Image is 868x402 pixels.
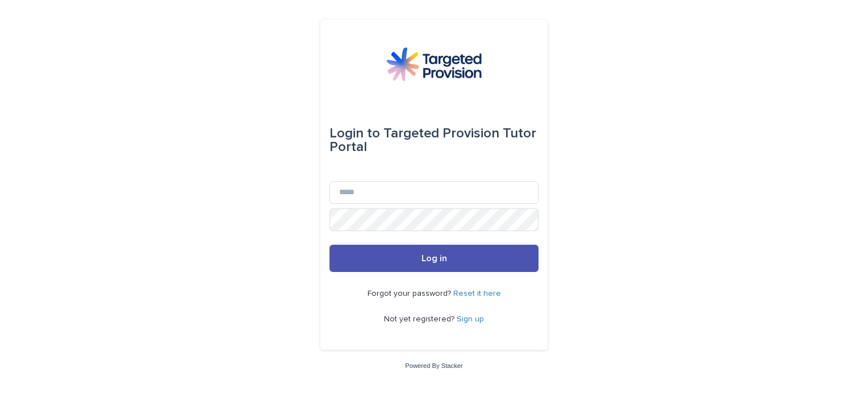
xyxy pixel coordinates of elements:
[457,315,484,323] a: Sign up
[405,362,462,369] a: Powered By Stacker
[386,47,482,81] img: M5nRWzHhSzIhMunXDL62
[453,290,501,298] a: Reset it here
[422,254,447,263] span: Log in
[384,315,457,323] span: Not yet registered?
[329,118,539,163] div: Targeted Provision Tutor Portal
[368,290,453,298] span: Forgot your password?
[329,245,539,272] button: Log in
[329,127,380,140] span: Login to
